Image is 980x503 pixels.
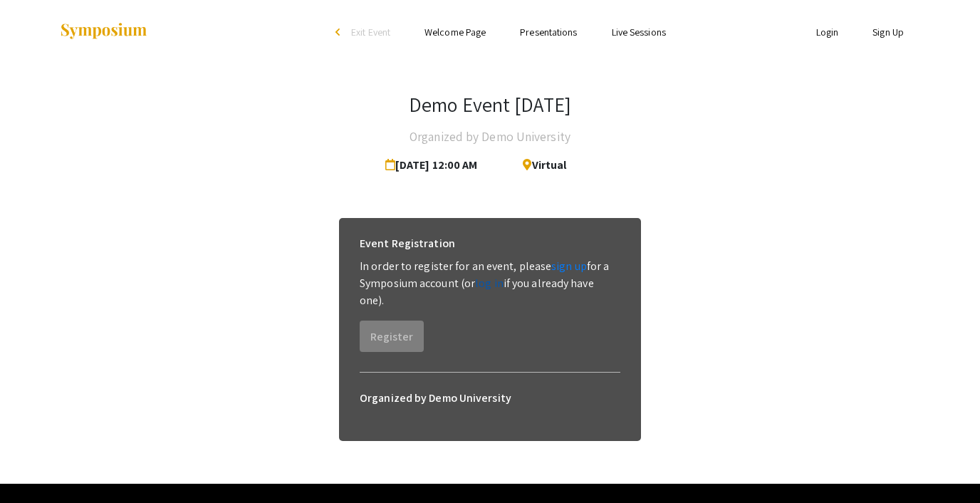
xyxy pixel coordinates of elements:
a: log in [475,276,504,291]
a: Welcome Page [424,26,486,38]
img: Symposium by ForagerOne [59,22,148,41]
span: Virtual [511,151,566,180]
a: Login [816,26,839,38]
a: Live Sessions [612,26,666,38]
button: Register [360,321,424,352]
a: sign up [551,259,587,274]
a: Sign Up [872,26,904,38]
h6: Event Registration [360,229,455,258]
h4: Organized by Demo University [410,123,570,151]
span: [DATE] 12:00 AM [385,151,484,180]
iframe: Chat [11,439,61,492]
div: arrow_back_ios [335,28,344,36]
h6: Organized by Demo University [360,384,620,413]
p: In order to register for an event, please for a Symposium account (or if you already have one). [360,258,620,309]
a: Presentations [520,26,577,38]
h3: Demo Event [DATE] [409,93,571,117]
span: Exit Event [351,26,390,38]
